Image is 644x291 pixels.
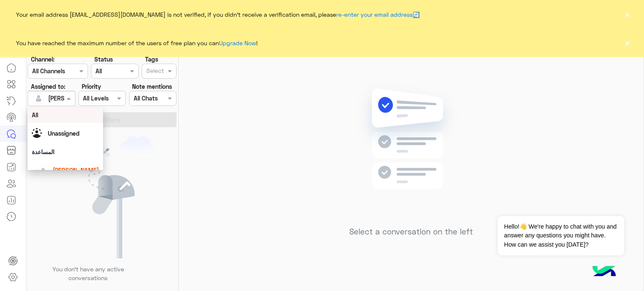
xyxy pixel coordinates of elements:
[48,130,80,137] span: Unassigned
[351,82,472,221] img: no messages
[145,55,158,64] label: Tags
[94,55,113,64] label: Status
[33,93,44,104] img: defaultAdmin.png
[132,82,172,91] label: Note mentions
[37,165,49,177] img: defaultAdmin.png
[31,55,55,64] label: Channel:
[219,39,256,46] a: Upgrade Now
[336,11,413,18] a: re-enter your email address
[623,10,631,18] button: ×
[589,258,619,287] img: hulul-logo.png
[53,167,99,174] span: [PERSON_NAME]
[28,144,103,160] div: المساعدة
[623,39,631,47] button: ×
[16,39,257,47] span: You have reached the maximum number of the users of free plan you can !
[28,107,103,170] ng-dropdown-panel: Options list
[82,82,101,91] label: Priority
[32,111,38,118] span: All
[49,136,155,258] img: empty users
[46,265,130,283] p: You don’t have any active conversations
[31,82,65,91] label: Assigned to:
[145,66,164,77] div: Select
[16,10,420,19] span: Your email address [EMAIL_ADDRESS][DOMAIN_NAME] is not verified, if you didn't receive a verifica...
[32,128,44,141] img: Unassigned.svg
[349,227,473,237] h5: Select a conversation on the left
[498,216,624,255] span: Hello!👋 We're happy to chat with you and answer any questions you might have. How can we assist y...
